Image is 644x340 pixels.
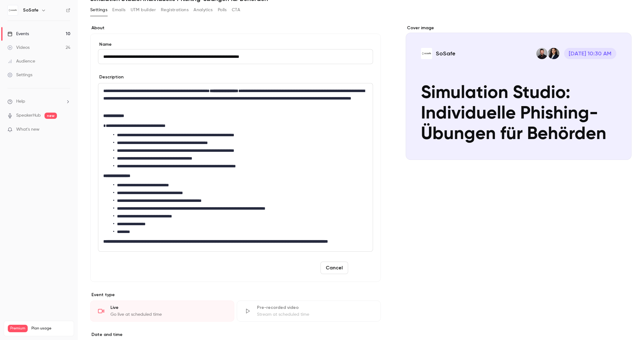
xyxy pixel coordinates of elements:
[237,300,381,322] div: Pre-recorded videoStream at scheduled time
[7,44,30,51] div: Videos
[351,262,373,274] button: Save
[218,5,227,15] button: Polls
[112,5,125,15] button: Emails
[110,305,226,311] div: Live
[98,83,373,252] section: description
[44,113,57,119] span: new
[257,305,373,311] div: Pre-recorded video
[8,325,28,332] span: Premium
[98,74,124,80] label: Description
[7,58,35,64] div: Audience
[161,5,189,15] button: Registrations
[7,72,32,78] div: Settings
[257,311,373,318] div: Stream at scheduled time
[7,31,29,37] div: Events
[406,25,632,160] section: Cover image
[23,7,39,13] h6: SoSafe
[16,126,40,133] span: What's new
[110,311,226,318] div: Go live at scheduled time
[90,332,381,338] label: Date and time
[8,5,18,15] img: SoSafe
[406,25,632,31] label: Cover image
[63,127,70,133] iframe: Noticeable Trigger
[90,292,381,298] p: Event type
[7,98,70,105] li: help-dropdown-opener
[232,5,240,15] button: CTA
[16,98,25,105] span: Help
[320,262,348,274] button: Cancel
[90,300,234,322] div: LiveGo live at scheduled time
[90,25,381,31] label: About
[194,5,213,15] button: Analytics
[90,5,107,15] button: Settings
[98,83,373,251] div: editor
[131,5,156,15] button: UTM builder
[31,326,70,331] span: Plan usage
[98,41,373,48] label: Name
[16,112,41,119] a: SpeakerHub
